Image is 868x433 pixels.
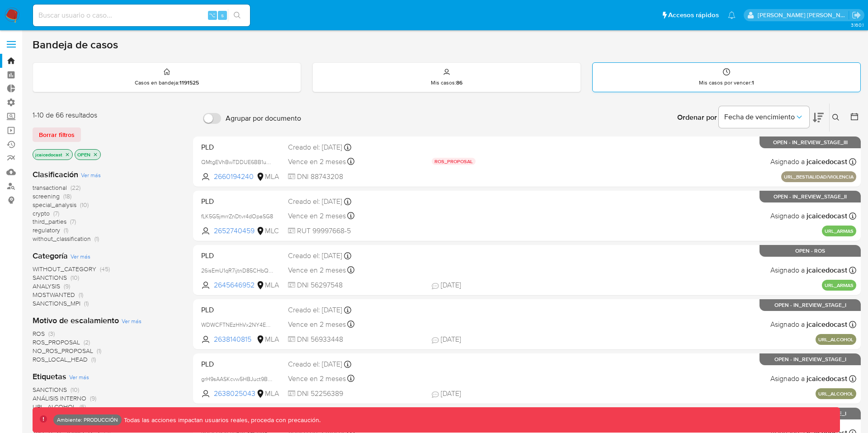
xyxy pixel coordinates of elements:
[728,11,736,19] a: Notificaciones
[668,10,719,20] span: Accesos rápidos
[221,11,224,19] span: s
[57,418,118,422] p: Ambiente: PRODUCCIÓN
[122,416,321,424] p: Todas las acciones impactan usuarios reales, proceda con precaución.
[852,10,861,20] a: Salir
[228,9,246,22] button: search-icon
[758,11,849,19] p: juan.caicedocastro@mercadolibre.com.co
[33,9,250,21] input: Buscar usuario o caso...
[209,11,216,19] span: ⌥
